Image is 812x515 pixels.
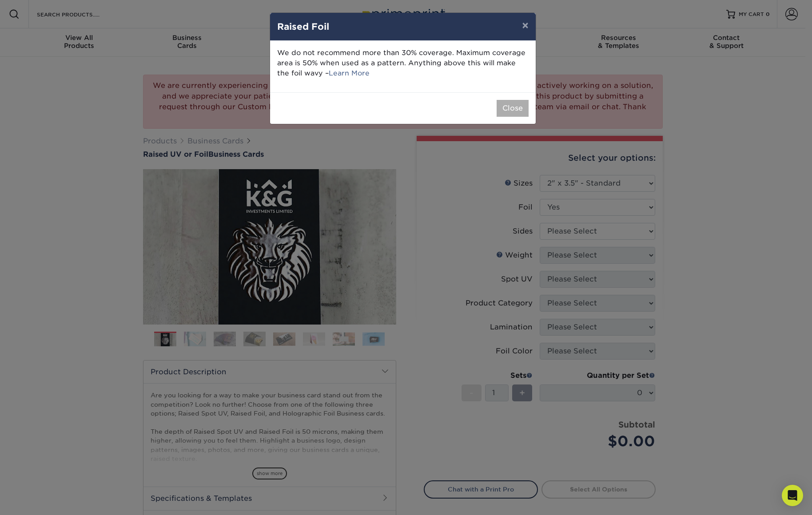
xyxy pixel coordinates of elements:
div: Open Intercom Messenger [782,485,803,506]
h4: Raised Foil [277,20,529,33]
p: We do not recommend more than 30% coverage. Maximum coverage area is 50% when used as a pattern. ... [277,48,529,78]
button: × [515,13,535,38]
a: Learn More [329,69,370,77]
button: Close [497,100,529,117]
